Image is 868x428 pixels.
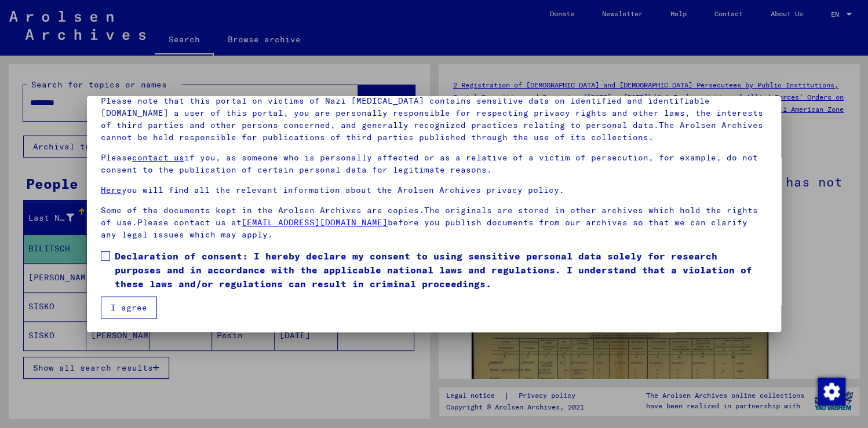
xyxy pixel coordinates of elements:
a: [EMAIL_ADDRESS][DOMAIN_NAME] [242,217,388,228]
a: contact us [132,152,184,163]
p: Please if you, as someone who is personally affected or as a relative of a victim of persecution,... [101,152,767,176]
button: I agree [101,297,157,319]
p: you will find all the relevant information about the Arolsen Archives privacy policy. [101,184,767,196]
p: Please note that this portal on victims of Nazi [MEDICAL_DATA] contains sensitive data on identif... [101,95,767,144]
span: Declaration of consent: I hereby declare my consent to using sensitive personal data solely for r... [115,249,767,291]
a: Here [101,185,122,195]
img: Change consent [818,378,845,405]
p: Some of the documents kept in the Arolsen Archives are copies.The originals are stored in other a... [101,204,767,241]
